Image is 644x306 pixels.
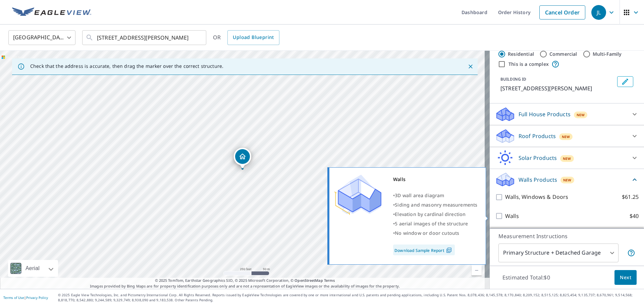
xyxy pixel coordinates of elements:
label: Residential [508,51,534,57]
div: • [393,200,477,210]
span: New [563,156,571,161]
span: Siding and masonry measurements [395,202,477,208]
span: 3D wall area diagram [395,192,444,199]
p: Solar Products [519,154,557,162]
div: Dropped pin, building 1, Residential property, 25 Rathsallagh Ct Weldon Spring, MO 63304 [234,148,251,169]
p: Walls Products [519,176,557,184]
span: Next [620,273,631,282]
button: Next [614,270,637,285]
p: © 2025 Eagle View Technologies, Inc. and Pictometry International Corp. All Rights Reserved. Repo... [58,293,641,303]
div: • [393,210,477,219]
label: Multi-Family [593,51,622,57]
div: Walls ProductsNew [495,172,639,187]
a: Upload Blueprint [227,30,279,45]
img: Premium [334,175,381,215]
p: $40 [630,212,639,220]
label: This is a complex [508,61,549,68]
div: Roof ProductsNew [495,128,639,144]
button: Edit building 1 [617,76,633,87]
p: Roof Products [519,132,556,140]
div: OR [213,30,279,45]
p: Walls [505,212,519,220]
a: Download Sample Report [393,245,455,255]
a: Privacy Policy [26,295,48,300]
span: © 2025 TomTom, Earthstar Geographics SIO, © 2025 Microsoft Corporation, © [155,278,335,283]
label: Commercial [549,51,577,57]
img: Pdf Icon [444,247,453,253]
div: Solar ProductsNew [495,150,639,166]
p: BUILDING ID [500,76,526,82]
div: • [393,219,477,228]
div: Aerial [23,260,42,277]
p: Estimated Total: $0 [497,270,555,285]
span: Elevation by cardinal direction [395,211,466,217]
span: Upload Blueprint [233,33,274,42]
div: Primary Structure + Detached Garage [498,244,619,262]
span: New [562,134,570,139]
button: Close [466,62,475,71]
div: JL [591,5,606,20]
p: Measurement Instructions [498,232,635,240]
div: • [393,228,477,238]
span: Your report will include the primary structure and a detached garage if one exists. [627,249,635,257]
span: 5 aerial images of the structure [395,220,468,227]
a: Cancel Order [539,5,585,19]
span: No window or door cutouts [395,230,459,236]
span: New [577,112,585,118]
img: EV Logo [12,7,91,17]
p: Walls, Windows & Doors [505,193,568,201]
input: Search by address or latitude-longitude [97,28,193,47]
p: | [3,296,48,300]
div: Full House ProductsNew [495,106,639,122]
p: [STREET_ADDRESS][PERSON_NAME] [500,84,614,92]
div: Walls [393,175,477,184]
a: Current Level 17, Zoom Out [472,265,482,275]
a: OpenStreetMap [294,278,323,283]
p: $61.25 [622,193,639,201]
p: Full House Products [519,110,571,118]
div: [GEOGRAPHIC_DATA] [8,28,75,47]
div: • [393,191,477,200]
div: Aerial [8,260,58,277]
span: New [563,177,572,183]
a: Terms of Use [3,295,24,300]
p: Check that the address is accurate, then drag the marker over the correct structure. [30,63,223,69]
a: Terms [324,278,335,283]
